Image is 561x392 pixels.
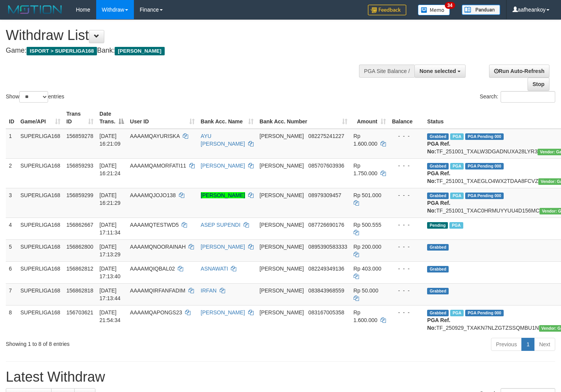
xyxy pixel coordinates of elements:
th: Bank Acc. Name: activate to sort column ascending [198,107,257,129]
div: - - - [392,162,421,169]
span: Rp 501.000 [354,192,381,198]
span: Copy 083843968559 to clipboard [308,287,344,294]
td: SUPERLIGA168 [17,129,63,159]
input: Search: [501,91,555,103]
b: PGA Ref. No: [427,317,450,331]
span: [DATE] 21:54:34 [100,309,121,323]
a: Run Auto-Refresh [489,65,549,78]
span: Grabbed [427,288,449,294]
td: SUPERLIGA168 [17,218,63,239]
h1: Latest Withdraw [6,369,555,385]
span: Rp 200.000 [354,244,381,250]
div: - - - [392,309,421,316]
span: 156859293 [67,163,93,169]
span: Marked by aafmaleo [449,222,463,229]
a: Next [534,338,555,351]
span: Grabbed [427,163,449,169]
label: Show entries [6,91,64,103]
span: Grabbed [427,244,449,251]
b: PGA Ref. No: [427,170,450,184]
button: None selected [414,65,466,78]
span: [PERSON_NAME] [260,309,304,316]
span: 156862667 [67,222,93,228]
span: [PERSON_NAME] [260,163,304,169]
td: SUPERLIGA168 [17,305,63,335]
span: PGA Pending [465,310,504,316]
th: ID [6,107,17,129]
span: 156862800 [67,244,93,250]
span: AAAAMQAMORFATI11 [130,163,186,169]
span: Copy 085707603936 to clipboard [308,163,344,169]
span: [DATE] 16:21:09 [100,133,121,147]
span: AAAAMQIRFANFADIM [130,287,185,294]
span: Rp 403.000 [354,266,381,272]
span: AAAAMQAYURISKA [130,133,180,139]
select: Showentries [19,91,48,103]
span: [PERSON_NAME] [260,133,304,139]
span: [PERSON_NAME] [260,287,304,294]
span: Marked by aafchhiseyha [450,310,464,316]
span: AAAAMQJOJO138 [130,192,176,198]
span: PGA Pending [465,193,504,199]
span: Marked by aafheankoy [450,133,464,140]
span: [PERSON_NAME] [260,266,304,272]
img: MOTION_logo.png [6,4,64,15]
a: [PERSON_NAME] [201,309,245,316]
span: Rp 1.600.000 [354,133,377,147]
b: PGA Ref. No: [427,200,450,214]
span: AAAAMQNOORAINAH [130,244,186,250]
span: Grabbed [427,310,449,316]
span: Copy 08979309457 to clipboard [308,192,341,198]
div: Showing 1 to 8 of 8 entries [6,337,228,348]
h1: Withdraw List [6,28,366,43]
span: Marked by aafheankoy [450,193,464,199]
td: 3 [6,188,17,218]
a: Previous [491,338,522,351]
td: SUPERLIGA168 [17,261,63,283]
span: PGA Pending [465,133,504,140]
td: 5 [6,239,17,261]
span: [PERSON_NAME] [260,244,304,250]
a: ASNAWATI [201,266,228,272]
span: Grabbed [427,193,449,199]
span: None selected [419,68,456,74]
th: Bank Acc. Number: activate to sort column ascending [257,107,351,129]
div: PGA Site Balance / [359,65,414,78]
span: AAAAMQIQBAL02 [130,266,175,272]
span: Copy 087726690176 to clipboard [308,222,344,228]
span: Copy 082249349136 to clipboard [308,266,344,272]
span: [DATE] 17:11:34 [100,222,121,236]
img: Feedback.jpg [368,5,406,15]
span: Rp 1.750.000 [354,163,377,176]
span: 34 [445,2,455,9]
img: panduan.png [462,5,500,15]
label: Search: [480,91,555,103]
span: [DATE] 17:13:40 [100,266,121,279]
span: 156862818 [67,287,93,294]
span: 156862812 [67,266,93,272]
td: 8 [6,305,17,335]
td: 7 [6,283,17,305]
th: Trans ID: activate to sort column ascending [63,107,97,129]
a: IRFAN [201,287,217,294]
span: Marked by aafheankoy [450,163,464,169]
span: [DATE] 16:21:29 [100,192,121,206]
th: User ID: activate to sort column ascending [127,107,198,129]
b: PGA Ref. No: [427,141,450,154]
div: - - - [392,243,421,251]
td: 4 [6,218,17,239]
a: Stop [528,78,549,91]
td: 1 [6,129,17,159]
span: [DATE] 16:21:24 [100,163,121,176]
span: Grabbed [427,133,449,140]
th: Game/API: activate to sort column ascending [17,107,63,129]
span: Rp 50.000 [354,287,379,294]
span: 156859278 [67,133,93,139]
span: [PERSON_NAME] [115,47,164,55]
a: [PERSON_NAME] [201,244,245,250]
span: AAAAMQTESTWD5 [130,222,179,228]
td: SUPERLIGA168 [17,239,63,261]
a: 1 [521,338,534,351]
th: Amount: activate to sort column ascending [351,107,389,129]
td: 6 [6,261,17,283]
